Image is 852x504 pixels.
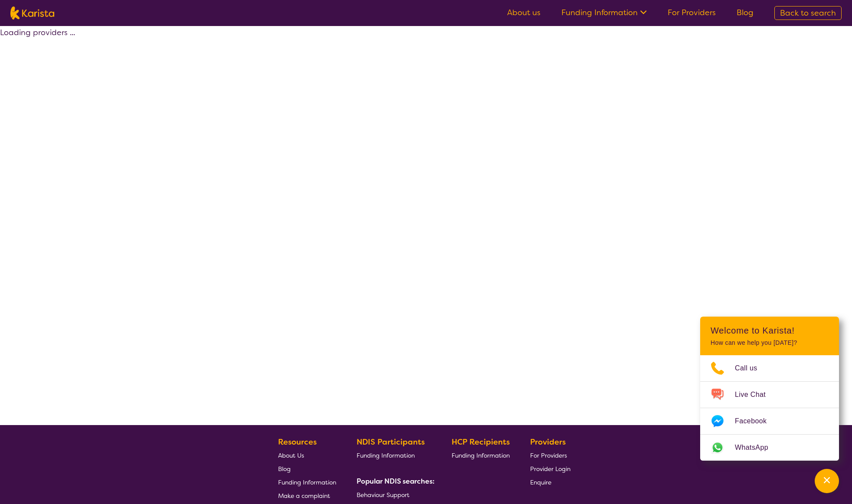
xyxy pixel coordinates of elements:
a: Funding Information [452,448,510,462]
img: Karista logo [10,7,54,20]
span: Behaviour Support [357,491,410,499]
a: Blog [278,462,336,475]
span: Funding Information [357,452,415,459]
a: Back to search [774,6,842,20]
a: Funding Information [561,7,647,18]
span: WhatsApp [735,441,779,454]
a: Make a complaint [278,489,336,502]
span: Call us [735,362,768,375]
span: Funding Information [278,478,336,486]
b: HCP Recipients [452,437,510,447]
a: For Providers [530,448,570,462]
span: Back to search [780,8,836,18]
a: Funding Information [278,475,336,489]
b: Resources [278,437,317,447]
span: Enquire [530,478,551,486]
a: About Us [278,448,336,462]
span: Facebook [735,415,777,428]
a: Provider Login [530,462,570,475]
span: About Us [278,452,304,459]
a: Enquire [530,475,570,489]
a: About us [507,7,541,18]
h2: Welcome to Karista! [711,325,829,336]
b: Popular NDIS searches: [357,477,435,486]
ul: Choose channel [700,355,839,461]
a: Funding Information [357,448,431,462]
span: Live Chat [735,388,776,401]
a: Blog [737,7,754,18]
p: How can we help you [DATE]? [711,339,829,347]
a: Web link opens in a new tab. [700,435,839,461]
span: Blog [278,465,291,473]
a: For Providers [668,7,716,18]
a: Behaviour Support [357,488,431,501]
span: For Providers [530,452,567,459]
b: NDIS Participants [357,437,425,447]
span: Funding Information [452,452,510,459]
b: Providers [530,437,566,447]
span: Make a complaint [278,492,330,500]
span: Provider Login [530,465,570,473]
div: Channel Menu [700,317,839,461]
button: Channel Menu [815,469,839,493]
